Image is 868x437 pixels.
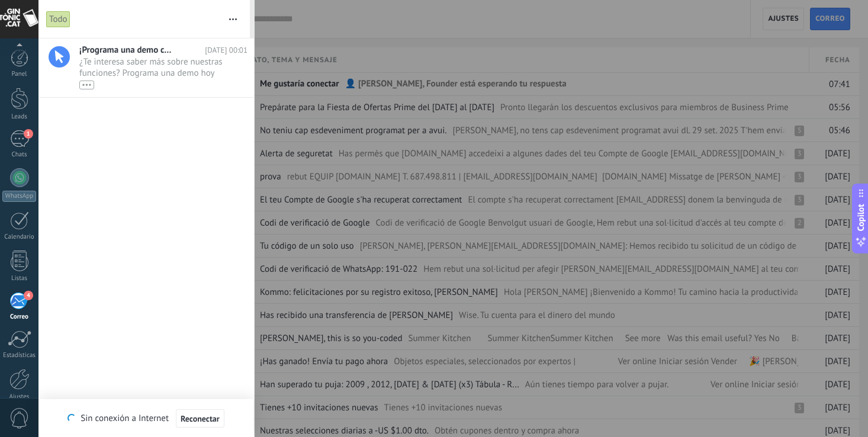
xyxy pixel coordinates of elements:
[79,56,225,89] span: ¿Te interesa saber más sobre nuestras funciones? Programa una demo hoy mismo!
[2,313,37,321] div: Correo
[79,44,174,56] span: ¡Programa una demo con un experto!
[24,291,33,300] span: 4
[24,129,33,139] span: 1
[2,233,37,241] div: Calendario
[176,409,224,428] button: Reconectar
[2,275,37,282] div: Listas
[2,352,37,359] div: Estadísticas
[855,204,867,232] span: Copilot
[46,11,70,28] div: Todo
[79,81,94,89] div: •••
[2,151,37,159] div: Chats
[2,113,37,121] div: Leads
[181,414,220,423] span: Reconectar
[2,191,36,202] div: WhatsApp
[205,44,247,56] span: [DATE] 00:01
[67,409,224,428] div: Sin conexión a Internet
[38,38,254,97] a: ¡Programa una demo con un experto! [DATE] 00:01 ¿Te interesa saber más sobre nuestras funciones? ...
[2,393,37,401] div: Ajustes
[2,70,37,78] div: Panel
